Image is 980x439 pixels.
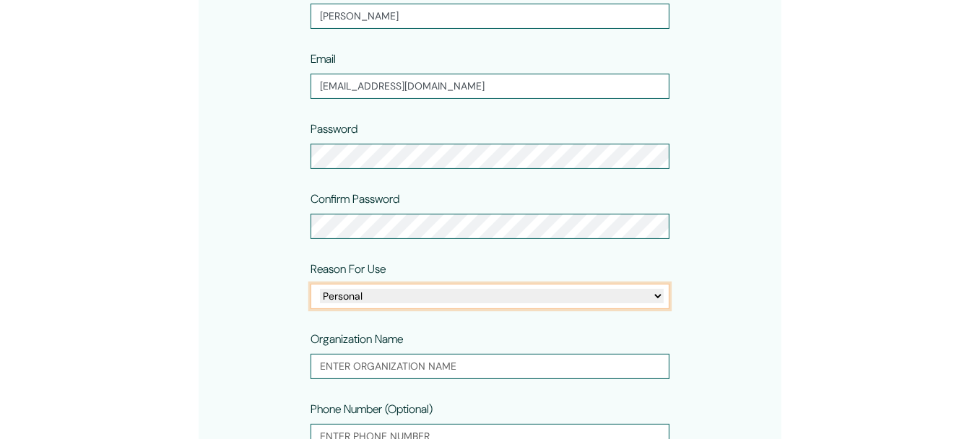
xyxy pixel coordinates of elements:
[311,51,336,68] label: Email
[311,401,433,418] label: Phone Number (Optional)
[311,4,669,29] input: Last name
[311,261,386,278] label: Reason For Use
[311,74,669,99] input: Email address
[311,191,399,208] label: Confirm Password
[311,121,357,138] label: Password
[311,354,669,379] input: Enter organization name
[311,331,403,348] label: Organization Name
